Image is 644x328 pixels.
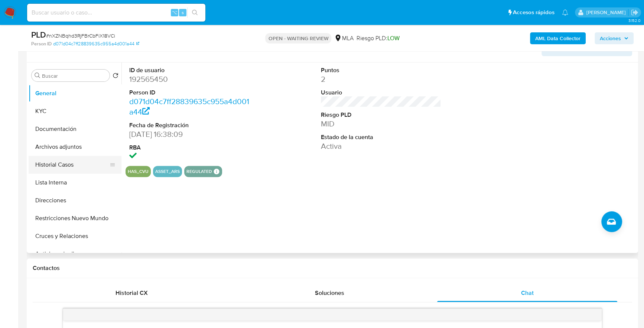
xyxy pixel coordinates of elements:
[628,17,640,23] span: 3.152.0
[29,209,121,227] button: Restricciones Nuevo Mundo
[31,41,52,47] b: Person ID
[129,89,250,97] dt: Person ID
[265,33,331,44] p: OPEN - WAITING REVIEW
[513,9,554,16] span: Accesos rápidos
[187,7,202,18] button: search-icon
[600,32,621,44] span: Acciones
[321,89,441,97] dt: Usuario
[129,66,250,74] dt: ID de usuario
[129,74,250,84] dd: 192565450
[521,289,534,297] span: Chat
[31,29,46,41] b: PLD
[29,245,121,263] button: Anticipos de dinero
[29,227,121,245] button: Cruces y Relaciones
[321,111,441,119] dt: Riesgo PLD
[155,170,180,173] button: asset_ars
[29,120,121,138] button: Documentación
[116,289,148,297] span: Historial CX
[129,144,250,152] dt: RBA
[387,34,399,42] span: LOW
[356,34,399,42] span: Riesgo PLD:
[129,129,250,139] dd: [DATE] 16:38:09
[29,84,121,102] button: General
[321,66,441,74] dt: Puntos
[29,156,116,174] button: Historial Casos
[321,74,441,84] dd: 2
[334,34,353,42] div: MLA
[35,73,40,78] button: Buscar
[562,9,568,16] a: Notificaciones
[53,41,139,47] a: d071d04c7ff28839635c955a4d001a44
[586,9,628,16] p: stefania.bordes@mercadolibre.com
[128,170,149,173] button: has_cvu
[33,264,632,272] h1: Contactos
[182,9,184,16] span: s
[42,73,107,79] input: Buscar
[129,121,250,129] dt: Fecha de Registración
[321,141,441,151] dd: Activa
[29,138,121,156] button: Archivos adjuntos
[595,32,634,44] button: Acciones
[186,170,212,173] button: regulated
[172,9,177,16] span: ⌥
[321,119,441,129] dd: MID
[315,289,344,297] span: Soluciones
[29,192,121,209] button: Direcciones
[29,174,121,192] button: Lista Interna
[46,32,115,39] span: # nXZNBqhd3RjFBrCbFiX18VCi
[321,133,441,141] dt: Estado de la cuenta
[113,73,118,81] button: Volver al orden por defecto
[27,8,205,17] input: Buscar usuario o caso...
[535,32,580,44] b: AML Data Collector
[29,102,121,120] button: KYC
[530,32,586,44] button: AML Data Collector
[631,9,638,16] a: Salir
[129,96,249,117] a: d071d04c7ff28839635c955a4d001a44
